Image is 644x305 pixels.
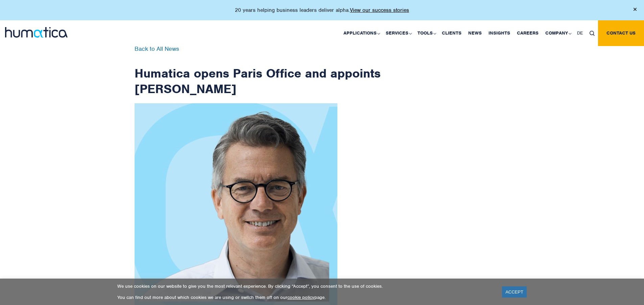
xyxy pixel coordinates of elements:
a: Careers [514,20,542,46]
a: Applications [340,20,382,46]
a: Services [382,20,414,46]
a: Clients [438,20,465,46]
a: cookie policy [287,295,314,300]
a: ACCEPT [502,286,527,298]
a: Contact us [598,20,644,46]
a: Back to All News [135,45,179,52]
p: 20 years helping business leaders deliver alpha. [235,7,409,14]
a: DE [574,20,586,46]
p: You can find out more about which cookies we are using or switch them off on our page. [117,295,494,300]
a: News [465,20,485,46]
span: DE [577,30,583,36]
h1: Humatica opens Paris Office and appoints [PERSON_NAME] [135,46,381,96]
a: View our success stories [350,7,409,14]
a: Insights [485,20,514,46]
a: Tools [414,20,438,46]
img: logo [5,27,68,38]
a: Company [542,20,574,46]
img: search_icon [590,31,595,36]
p: We use cookies on our website to give you the most relevant experience. By clicking “Accept”, you... [117,283,494,289]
